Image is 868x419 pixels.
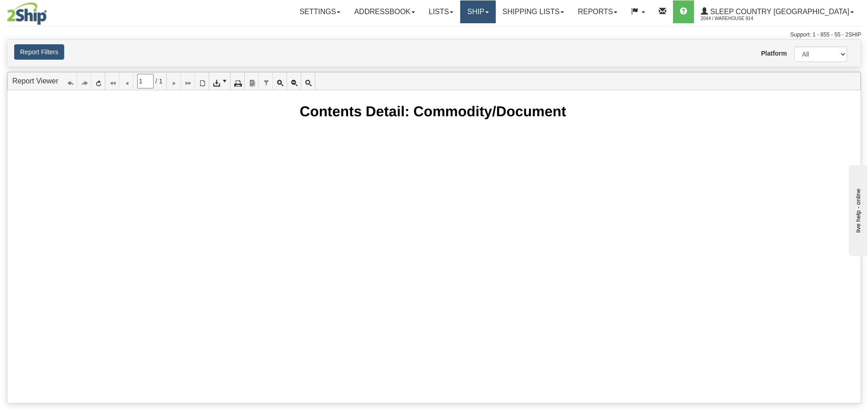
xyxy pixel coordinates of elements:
[460,0,495,23] a: Ship
[195,72,209,90] a: Toggle Print Preview
[847,163,867,256] iframe: chat widget
[761,49,781,58] label: Platform
[347,0,422,23] a: Addressbook
[7,2,47,25] img: logo2044.jpg
[14,44,64,60] button: Report Filters
[293,0,347,23] a: Settings
[708,8,849,16] span: Sleep Country [GEOGRAPHIC_DATA]
[300,103,566,119] div: Contents Detail: Commodity/Document
[287,72,301,90] a: Zoom Out
[91,72,105,90] a: Refresh
[273,72,287,90] a: Zoom In
[571,0,624,23] a: Reports
[231,72,245,90] a: Print
[155,77,157,86] span: /
[701,14,769,23] span: 2044 / Warehouse 914
[422,0,460,23] a: Lists
[496,0,571,23] a: Shipping lists
[7,8,84,15] div: live help - online
[7,31,861,39] div: Support: 1 - 855 - 55 - 2SHIP
[301,72,315,90] a: Toggle FullPage/PageWidth
[12,77,58,85] a: Report Viewer
[209,72,231,90] a: Export
[694,0,861,23] a: Sleep Country [GEOGRAPHIC_DATA] 2044 / Warehouse 914
[159,77,163,86] span: 1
